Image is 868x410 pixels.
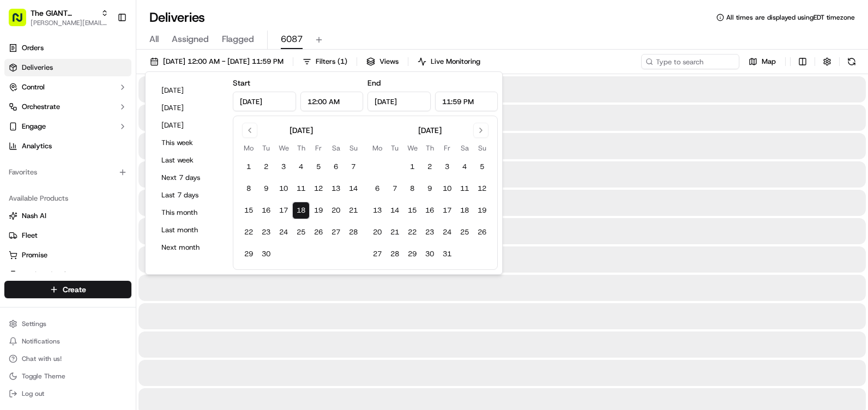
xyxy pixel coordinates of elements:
button: 7 [345,158,362,176]
button: 25 [456,224,473,241]
button: 14 [386,202,403,219]
button: 21 [386,224,403,241]
button: 19 [473,202,491,219]
div: Favorites [4,164,131,181]
button: 18 [292,202,310,219]
button: 6 [327,158,345,176]
button: 1 [403,158,421,176]
button: The GIANT Company[PERSON_NAME][EMAIL_ADDRESS][PERSON_NAME][DOMAIN_NAME] [4,4,113,31]
button: 6 [369,180,386,197]
button: Engage [4,118,131,135]
button: 15 [403,202,421,219]
th: Thursday [292,142,310,154]
label: Start [233,78,250,88]
div: Available Products [4,190,131,207]
button: 10 [275,180,292,197]
img: Nash [11,11,33,33]
span: Knowledge Base [22,158,83,169]
button: [DATE] [156,118,222,133]
button: The GIANT Company [31,8,97,19]
button: 2 [257,158,275,176]
button: Live Monitoring [413,54,485,69]
button: Last month [156,222,222,238]
button: 4 [456,158,473,176]
span: Assigned [172,33,209,46]
button: 5 [310,158,327,176]
button: Chat with us! [4,351,131,366]
button: 23 [421,224,438,241]
button: Promise [4,246,131,264]
span: Control [22,82,45,92]
input: Got a question? Start typing here... [28,70,196,82]
a: Nash AI [9,211,127,221]
button: Views [361,54,403,69]
button: 22 [240,224,257,241]
button: [DATE] 12:00 AM - [DATE] 11:59 PM [145,54,288,69]
button: 2 [421,158,438,176]
button: 16 [257,202,275,219]
button: 25 [292,224,310,241]
button: Filters(1) [298,54,352,69]
span: Filters [316,57,347,67]
span: Engage [22,122,46,131]
button: 7 [386,180,403,197]
a: Product Catalog [9,270,127,280]
button: 11 [456,180,473,197]
button: Log out [4,386,131,401]
button: 13 [327,180,345,197]
th: Tuesday [386,142,403,154]
button: Map [744,54,781,69]
div: 📗 [11,159,20,168]
input: Time [435,92,498,111]
button: 18 [456,202,473,219]
a: Deliveries [4,59,131,76]
button: 28 [345,224,362,241]
span: Settings [22,319,46,328]
button: This month [156,205,222,220]
button: 12 [473,180,491,197]
button: 24 [438,224,456,241]
button: Toggle Theme [4,369,131,384]
span: API Documentation [103,158,175,169]
span: 6087 [281,33,303,46]
a: Powered byPylon [77,184,132,193]
button: 16 [421,202,438,219]
button: Settings [4,316,131,331]
button: Next 7 days [156,170,222,185]
span: Orders [22,43,44,53]
span: Orchestrate [22,102,60,112]
span: All [149,33,159,46]
span: Notifications [22,337,60,346]
button: 26 [473,224,491,241]
div: Start new chat [37,104,179,115]
button: 14 [345,180,362,197]
button: 23 [257,224,275,241]
button: 5 [473,158,491,176]
img: 1736555255976-a54dd68f-1ca7-489b-9aae-adbdc363a1c4 [11,104,31,124]
th: Wednesday [403,142,421,154]
th: Saturday [456,142,473,154]
a: 📗Knowledge Base [7,154,88,173]
span: Product Catalog [22,270,74,280]
button: [DATE] [156,83,222,98]
span: Toggle Theme [22,372,65,381]
input: Time [300,92,364,111]
button: 9 [257,180,275,197]
button: 3 [438,158,456,176]
button: 17 [438,202,456,219]
button: 31 [438,245,456,263]
th: Thursday [421,142,438,154]
a: Fleet [9,231,127,240]
button: 11 [292,180,310,197]
button: 17 [275,202,292,219]
th: Sunday [345,142,362,154]
span: Live Monitoring [431,57,480,67]
span: Create [63,284,86,295]
button: Last 7 days [156,188,222,203]
span: Log out [22,389,44,398]
th: Monday [240,142,257,154]
button: 26 [310,224,327,241]
button: 1 [240,158,257,176]
h1: Deliveries [149,9,205,26]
